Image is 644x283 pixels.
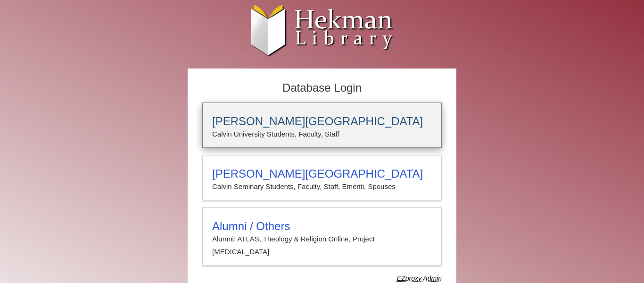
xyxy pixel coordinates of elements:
[212,167,432,180] h3: [PERSON_NAME][GEOGRAPHIC_DATA]
[202,155,442,200] a: [PERSON_NAME][GEOGRAPHIC_DATA]Calvin Seminary Students, Faculty, Staff, Emeriti, Spouses
[212,220,432,233] h3: Alumni / Others
[212,115,432,128] h3: [PERSON_NAME][GEOGRAPHIC_DATA]
[212,220,432,258] summary: Alumni / OthersAlumni: ATLAS, Theology & Religion Online, Project [MEDICAL_DATA]
[202,103,442,148] a: [PERSON_NAME][GEOGRAPHIC_DATA]Calvin University Students, Faculty, Staff
[212,180,432,193] p: Calvin Seminary Students, Faculty, Staff, Emeriti, Spouses
[198,78,446,98] h2: Database Login
[212,233,432,258] p: Alumni: ATLAS, Theology & Religion Online, Project [MEDICAL_DATA]
[397,274,442,282] dfn: Use Alumni login
[212,128,432,140] p: Calvin University Students, Faculty, Staff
